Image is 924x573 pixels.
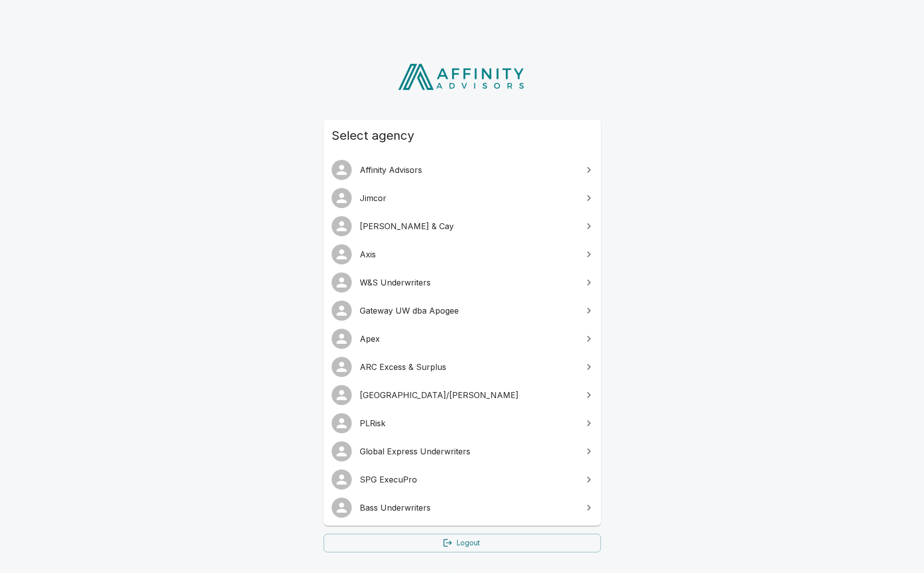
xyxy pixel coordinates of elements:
span: Bass Underwriters [360,502,577,514]
img: Affinity Advisors Logo [390,60,534,93]
span: ARC Excess & Surplus [360,361,577,373]
span: PLRisk [360,417,577,429]
a: Axis [324,240,601,268]
span: Select agency [332,128,593,144]
span: [PERSON_NAME] & Cay [360,220,577,232]
a: ARC Excess & Surplus [324,353,601,381]
a: Gateway UW dba Apogee [324,297,601,325]
a: Logout [324,534,601,552]
a: [GEOGRAPHIC_DATA]/[PERSON_NAME] [324,381,601,409]
span: Affinity Advisors [360,164,577,176]
a: Bass Underwriters [324,494,601,522]
span: Global Express Underwriters [360,445,577,457]
span: Apex [360,333,577,345]
a: W&S Underwriters [324,268,601,297]
a: Affinity Advisors [324,156,601,184]
span: W&S Underwriters [360,276,577,289]
a: SPG ExecuPro [324,465,601,494]
span: [GEOGRAPHIC_DATA]/[PERSON_NAME] [360,389,577,401]
a: Global Express Underwriters [324,437,601,465]
span: Gateway UW dba Apogee [360,305,577,317]
a: [PERSON_NAME] & Cay [324,212,601,240]
a: Jimcor [324,184,601,212]
a: Apex [324,325,601,353]
span: Jimcor [360,192,577,204]
span: SPG ExecuPro [360,473,577,486]
a: PLRisk [324,409,601,437]
span: Axis [360,248,577,260]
